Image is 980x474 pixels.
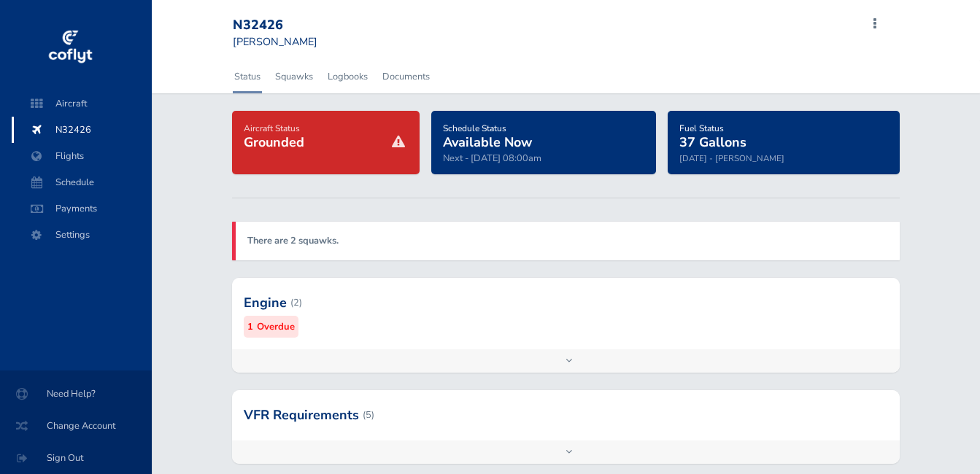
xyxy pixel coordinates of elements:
[26,90,137,117] span: Aircraft
[26,195,137,222] span: Payments
[233,61,262,93] a: Status
[443,118,532,152] a: Schedule StatusAvailable Now
[18,445,134,471] span: Sign Out
[443,152,541,165] span: Next - [DATE] 08:00am
[247,234,339,247] a: There are 2 squawks.
[244,123,300,134] span: Aircraft Status
[26,117,137,143] span: N32426
[257,319,295,335] small: Overdue
[443,123,506,134] span: Schedule Status
[26,169,137,195] span: Schedule
[233,34,317,49] small: [PERSON_NAME]
[233,18,338,34] div: N32426
[443,133,532,151] span: Available Now
[26,143,137,169] span: Flights
[326,61,369,93] a: Logbooks
[679,152,784,164] small: [DATE] - [PERSON_NAME]
[679,133,746,151] span: 37 Gallons
[18,381,134,407] span: Need Help?
[274,61,315,93] a: Squawks
[244,133,304,151] span: Grounded
[46,26,94,69] img: coflyt logo
[679,123,724,134] span: Fuel Status
[18,413,134,439] span: Change Account
[381,61,431,93] a: Documents
[26,222,137,248] span: Settings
